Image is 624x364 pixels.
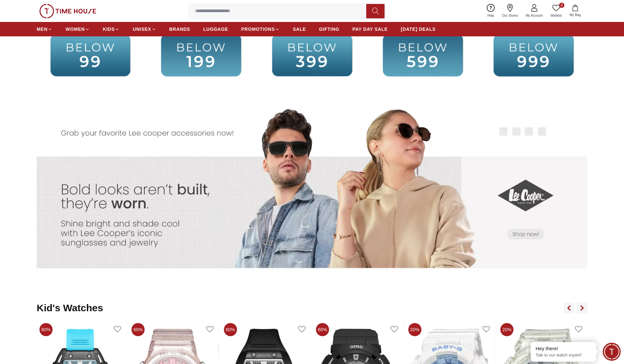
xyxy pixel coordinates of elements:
a: KIDS [103,23,120,35]
img: Banner Image [174,96,312,289]
a: MEN [37,23,52,35]
a: Our Stores [498,3,522,19]
a: [DATE] DEALS [401,23,436,35]
a: UNISEX [133,23,156,35]
span: LUGGAGE [203,26,228,32]
div: Hey there! [536,345,591,352]
div: Chat Widget [603,343,621,361]
span: 0 [559,3,564,8]
span: 20% [408,323,421,336]
img: ... [258,21,366,90]
a: SALE [293,23,306,35]
span: 20% [501,323,514,336]
img: ... [39,4,96,18]
img: Banner Image [312,96,450,289]
span: Our Stores [500,13,520,18]
span: Wishlist [548,13,564,18]
span: BRANDS [169,26,190,32]
a: PROMOTIONS [241,23,280,35]
span: MEN [37,26,47,32]
a: Help [483,3,498,19]
img: Banner Image [37,96,174,289]
span: Help [485,13,497,18]
button: My Bag [566,3,585,19]
a: PAY DAY SALE [352,23,388,35]
a: BRANDS [169,23,190,35]
span: PROMOTIONS [241,26,275,32]
img: ... [37,21,144,90]
span: My Bag [567,12,583,17]
span: [DATE] DEALS [401,26,436,32]
a: GIFTING [319,23,339,35]
img: ... [369,21,477,90]
img: ... [480,21,587,90]
h2: Kid's Watches [37,302,103,314]
img: Banner Image [450,96,587,289]
span: 60% [39,323,52,336]
span: 60% [316,323,329,336]
span: My Account [523,13,545,18]
img: ... [147,21,255,90]
span: 60% [132,323,145,336]
a: WOMEN [66,23,90,35]
span: KIDS [103,26,115,32]
span: SALE [293,26,306,32]
span: GIFTING [319,26,339,32]
a: LUGGAGE [203,23,228,35]
span: 60% [224,323,237,336]
span: UNISEX [133,26,151,32]
a: 0Wishlist [547,3,566,19]
span: PAY DAY SALE [352,26,388,32]
span: WOMEN [66,26,85,32]
p: Talk to our watch expert! [536,353,591,358]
